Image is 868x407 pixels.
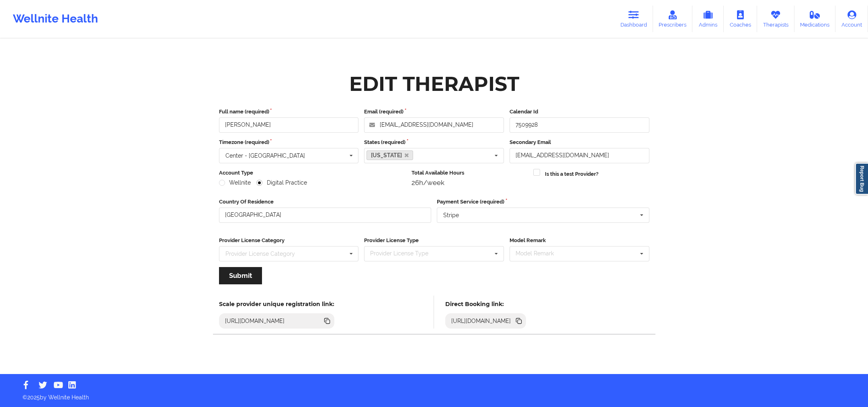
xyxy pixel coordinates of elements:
[368,249,440,258] div: Provider License Type
[219,108,359,116] label: Full name (required)
[219,267,262,284] button: Submit
[411,169,528,177] label: Total Available Hours
[219,138,359,146] label: Timezone (required)
[219,169,406,177] label: Account Type
[510,236,649,245] label: Model Remark
[225,153,305,158] div: Center - [GEOGRAPHIC_DATA]
[855,163,868,195] a: Report Bug
[219,179,251,186] label: Wellnite
[366,150,413,160] a: [US_STATE]
[219,236,359,245] label: Provider License Category
[219,300,334,308] h5: Scale provider unique registration link:
[653,6,693,32] a: Prescribers
[364,117,504,133] input: Email address
[364,138,504,146] label: States (required)
[510,117,649,133] input: Calendar Id
[411,179,528,187] div: 26h/week
[445,300,526,308] h5: Direct Booking link:
[835,6,868,32] a: Account
[510,108,649,116] label: Calendar Id
[514,249,565,258] div: Model Remark
[757,6,794,32] a: Therapists
[614,6,653,32] a: Dashboard
[219,117,359,133] input: Full name
[545,170,598,178] label: Is this a test Provider?
[256,179,307,186] label: Digital Practice
[225,251,295,257] div: Provider License Category
[437,198,649,206] label: Payment Service (required)
[364,236,504,245] label: Provider License Type
[692,6,724,32] a: Admins
[510,138,649,146] label: Secondary Email
[443,212,459,218] div: Stripe
[794,6,836,32] a: Medications
[364,108,504,116] label: Email (required)
[219,198,432,206] label: Country Of Residence
[349,71,519,97] div: Edit Therapist
[222,317,288,325] div: [URL][DOMAIN_NAME]
[448,317,514,325] div: [URL][DOMAIN_NAME]
[510,148,649,163] input: Email
[724,6,757,32] a: Coaches
[17,388,851,401] p: © 2025 by Wellnite Health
